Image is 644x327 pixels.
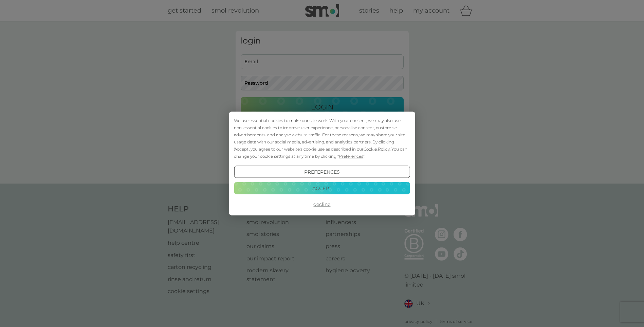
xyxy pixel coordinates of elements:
button: Accept [234,182,410,194]
div: Cookie Consent Prompt [229,112,415,216]
span: Preferences [339,154,363,159]
span: Cookie Policy [364,147,390,152]
div: We use essential cookies to make our site work. With your consent, we may also use non-essential ... [234,117,410,160]
button: Preferences [234,166,410,178]
button: Decline [234,198,410,210]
